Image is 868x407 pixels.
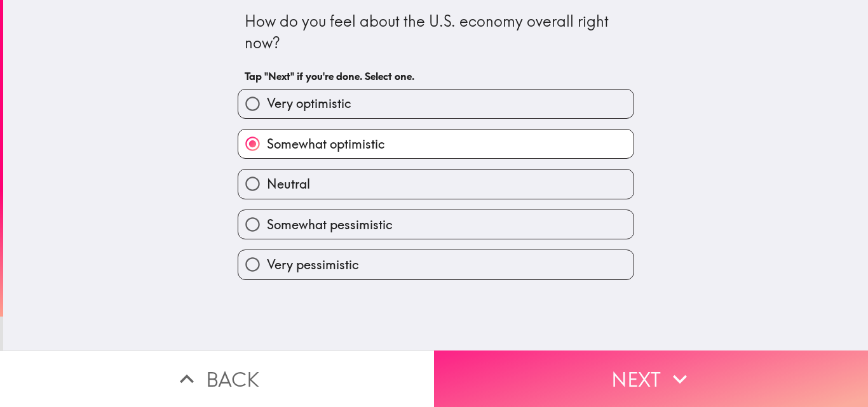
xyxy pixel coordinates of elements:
button: Next [434,350,868,407]
button: Very optimistic [238,90,634,118]
span: Somewhat pessimistic [267,216,393,234]
button: Somewhat pessimistic [238,210,634,239]
span: Somewhat optimistic [267,135,385,153]
div: How do you feel about the U.S. economy overall right now? [245,11,627,53]
span: Very pessimistic [267,256,359,274]
span: Very optimistic [267,95,351,112]
button: Somewhat optimistic [238,130,634,158]
span: Neutral [267,175,310,193]
button: Very pessimistic [238,250,634,279]
h6: Tap "Next" if you're done. Select one. [245,69,627,83]
button: Neutral [238,170,634,198]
